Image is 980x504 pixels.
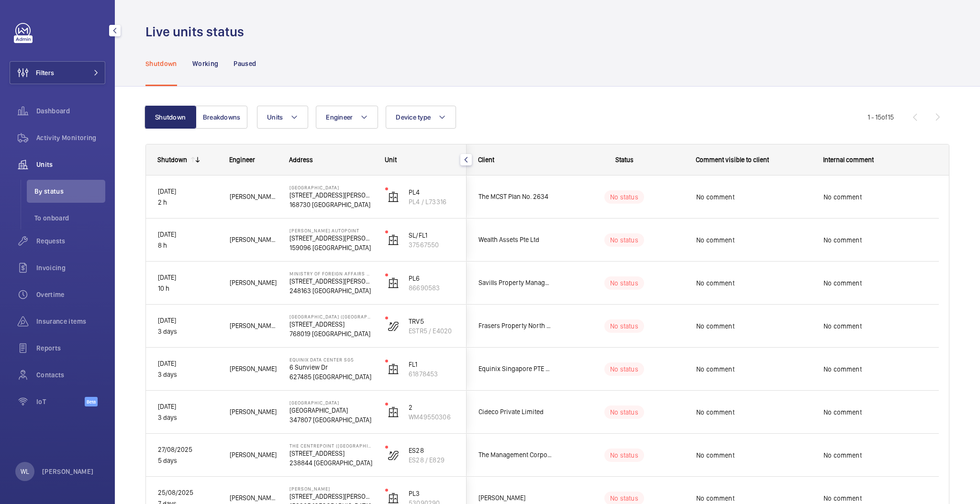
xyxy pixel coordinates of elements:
span: Requests [36,236,105,246]
p: WM49550306 [409,412,455,422]
span: Insurance items [36,317,105,326]
p: [STREET_ADDRESS][PERSON_NAME] [290,276,373,286]
p: PL6 [409,274,455,283]
span: IoT [36,397,85,406]
p: No status [610,364,638,374]
span: Units [36,160,105,169]
p: [GEOGRAPHIC_DATA] ([GEOGRAPHIC_DATA]) [290,314,373,319]
p: 27/08/2025 [158,444,217,455]
span: [PERSON_NAME] A. [230,493,277,504]
p: [DATE] [158,229,217,240]
span: No comment [696,278,811,288]
span: No comment [696,450,811,460]
p: [DATE] [158,315,217,326]
p: Equinix Data Center SG5 [290,357,373,362]
span: The MCST Plan No. 2634 [479,191,552,202]
span: No comment [824,235,927,245]
span: Internal comment [823,156,874,164]
span: Savills Property Management Pte Ltd c/o Ministry of Foreign Affairs [479,277,552,288]
span: Beta [85,397,98,406]
p: 248163 [GEOGRAPHIC_DATA] [290,286,373,296]
div: Unit [385,156,455,164]
p: 3 days [158,412,217,423]
span: Engineer [326,113,353,121]
img: escalator.svg [388,320,399,332]
span: Status [615,156,634,164]
span: Comment visible to client [696,156,769,164]
p: [DATE] [158,401,217,412]
span: Frasers Property North Gem Trustee Pte Ltd (A Trustee Manager for Frasers Property North Gem Trust) [479,320,552,331]
img: elevator.svg [388,191,399,203]
span: [PERSON_NAME] [479,493,552,504]
p: FL1 [409,360,455,369]
p: 5 days [158,455,217,466]
p: No status [610,192,638,202]
span: By status [34,186,105,196]
p: [PERSON_NAME] Autopoint [290,228,373,233]
span: No comment [824,407,927,417]
p: 2 [409,403,455,412]
button: Filters [10,61,105,84]
p: 8 h [158,240,217,251]
img: elevator.svg [388,406,399,418]
p: SL/FL1 [409,230,455,240]
p: 61878453 [409,369,455,379]
p: 627485 [GEOGRAPHIC_DATA] [290,372,373,382]
span: No comment [824,450,927,460]
p: 86690583 [409,283,455,293]
span: No comment [824,278,927,288]
span: of [881,113,888,121]
p: 168730 [GEOGRAPHIC_DATA] [290,200,373,209]
span: [PERSON_NAME] [230,277,277,288]
span: No comment [824,364,927,374]
p: Shutdown [145,59,177,68]
span: Address [289,156,313,164]
span: [PERSON_NAME] [230,363,277,374]
p: 3 days [158,326,217,337]
p: No status [610,235,638,245]
p: 10 h [158,283,217,294]
span: Client [478,156,494,164]
p: [DATE] [158,186,217,197]
button: Breakdowns [196,106,247,129]
img: elevator.svg [388,277,399,289]
span: No comment [696,493,811,503]
p: [STREET_ADDRESS][PERSON_NAME] [290,190,373,200]
span: 1 - 15 15 [868,114,894,121]
button: Device type [386,106,456,129]
p: No status [610,450,638,460]
p: ES28 / E829 [409,455,455,465]
span: Activity Monitoring [36,133,105,142]
p: Paused [234,59,256,68]
p: PL4 / L73316 [409,197,455,207]
span: No comment [696,407,811,417]
span: [PERSON_NAME] [230,406,277,417]
span: No comment [696,321,811,331]
span: No comment [696,235,811,245]
p: 238844 [GEOGRAPHIC_DATA] [290,458,373,468]
p: [STREET_ADDRESS] [290,449,373,458]
p: WL [21,467,29,476]
p: 2 h [158,197,217,208]
p: [PERSON_NAME] [290,486,373,492]
span: Filters [36,68,54,77]
p: No status [610,278,638,288]
p: [GEOGRAPHIC_DATA] [290,185,373,190]
p: [STREET_ADDRESS][PERSON_NAME] [290,233,373,243]
span: [PERSON_NAME] [PERSON_NAME] C. [230,320,277,331]
span: Overtime [36,290,105,299]
span: No comment [696,364,811,374]
p: Ministry of Foreign Affairs Main Building [290,271,373,276]
p: [GEOGRAPHIC_DATA] [290,405,373,415]
p: 3 days [158,369,217,380]
span: Contacts [36,370,105,380]
p: 347807 [GEOGRAPHIC_DATA] [290,415,373,425]
p: TRV5 [409,317,455,326]
p: PL3 [409,489,455,498]
img: escalator.svg [388,449,399,461]
button: Engineer [316,106,378,129]
p: 37567550 [409,240,455,250]
span: Cideco Private Limited [479,406,552,417]
span: Wealth Assets Pte Ltd [479,234,552,245]
img: elevator.svg [388,234,399,246]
